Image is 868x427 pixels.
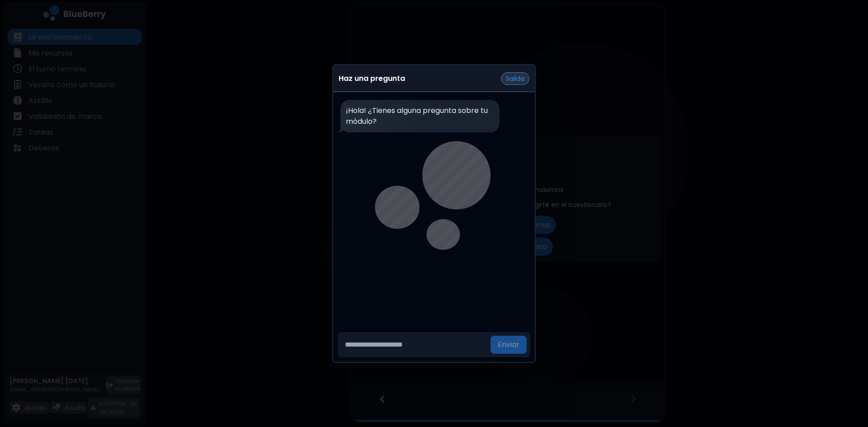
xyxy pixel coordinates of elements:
[506,74,524,83] font: Salida
[491,336,527,354] button: Enviar
[501,72,529,85] button: Salida
[339,73,405,84] font: Haz una pregunta
[498,339,519,350] font: Enviar
[346,105,488,127] font: ¡Hola! ¿Tienes alguna pregunta sobre tu módulo?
